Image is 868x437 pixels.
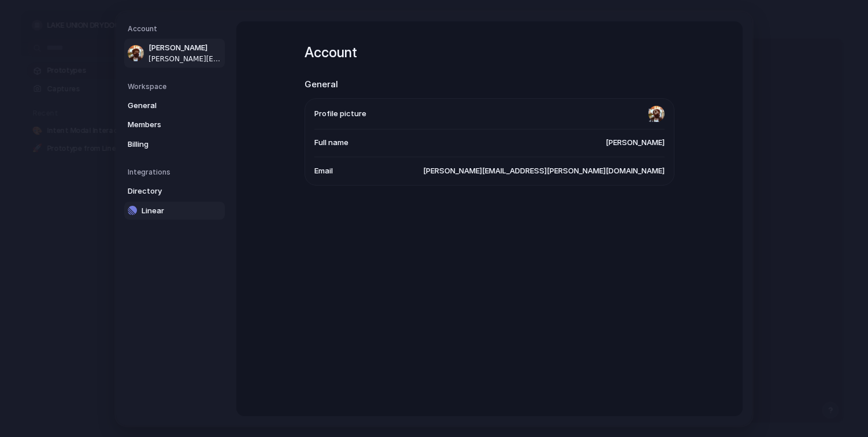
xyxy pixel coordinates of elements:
[305,42,674,63] h1: Account
[149,53,222,64] span: [PERSON_NAME][EMAIL_ADDRESS][PERSON_NAME][DOMAIN_NAME]
[128,24,225,34] h5: Account
[124,96,225,114] a: General
[606,137,665,149] span: [PERSON_NAME]
[149,42,222,54] span: [PERSON_NAME]
[124,201,225,220] a: Linear
[142,205,216,216] span: Linear
[314,165,333,176] span: Email
[124,135,225,153] a: Billing
[128,167,225,177] h5: Integrations
[128,186,202,197] span: Directory
[128,138,202,150] span: Billing
[128,81,225,91] h5: Workspace
[314,137,348,149] span: Full name
[124,182,225,201] a: Directory
[314,108,366,119] span: Profile picture
[423,165,665,176] span: [PERSON_NAME][EMAIL_ADDRESS][PERSON_NAME][DOMAIN_NAME]
[305,78,674,91] h2: General
[128,99,202,111] span: General
[124,116,225,134] a: Members
[124,39,225,68] a: [PERSON_NAME][PERSON_NAME][EMAIL_ADDRESS][PERSON_NAME][DOMAIN_NAME]
[128,119,202,131] span: Members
